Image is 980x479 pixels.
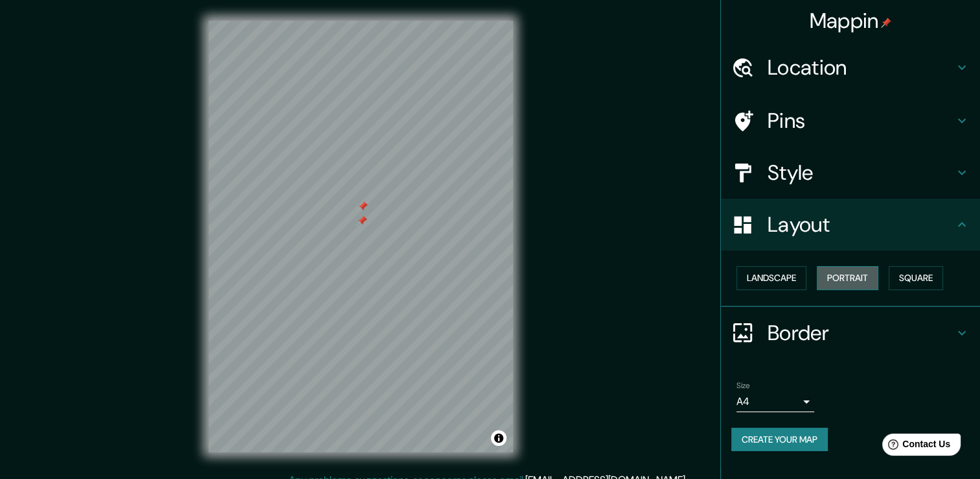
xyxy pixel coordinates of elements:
iframe: Help widget launcher [865,428,966,465]
label: Size [736,380,750,391]
div: Style [721,147,980,199]
div: Layout [721,199,980,251]
h4: Location [768,55,954,80]
h4: Mappin [810,8,892,34]
button: Square [889,266,943,290]
div: A4 [736,391,814,412]
canvas: Map [209,21,513,452]
button: Landscape [736,266,806,290]
div: Location [721,42,980,93]
div: Pins [721,95,980,147]
button: Create your map [731,428,828,452]
div: Border [721,307,980,359]
button: Toggle attribution [491,430,507,446]
h4: Pins [768,108,954,134]
button: Portrait [817,266,878,290]
h4: Border [768,320,954,346]
h4: Layout [768,212,954,238]
img: pin-icon.png [881,18,891,28]
h4: Style [768,160,954,186]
